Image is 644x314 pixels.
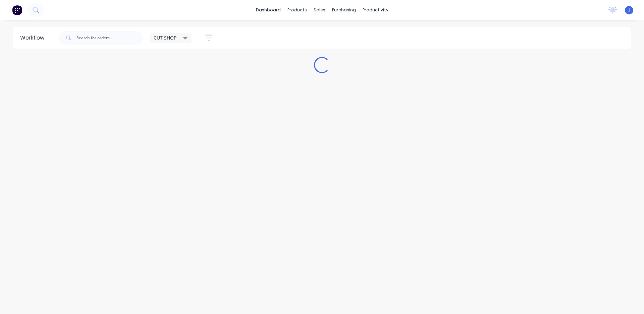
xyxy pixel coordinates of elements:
[284,5,310,15] div: products
[154,34,176,41] span: CUT SHOP
[310,5,329,15] div: sales
[20,34,48,42] div: Workflow
[329,5,359,15] div: purchasing
[253,5,284,15] a: dashboard
[359,5,392,15] div: productivity
[12,5,22,15] img: Factory
[629,7,630,13] span: J
[76,31,143,45] input: Search for orders...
